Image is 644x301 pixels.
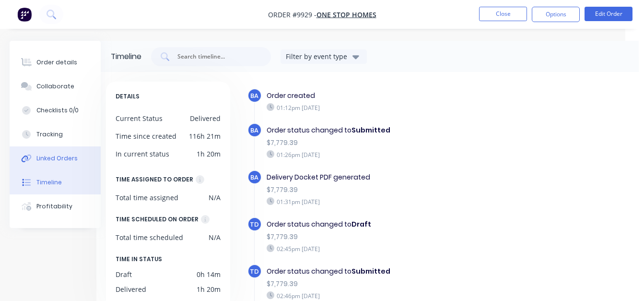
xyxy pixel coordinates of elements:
span: Order #9929 - [268,10,316,19]
button: Linked Orders [10,146,101,170]
button: Checklists 0/0 [10,98,101,122]
div: Linked Orders [36,154,78,163]
div: 01:26pm [DATE] [267,150,501,159]
div: $7,779.39 [267,185,501,195]
div: 02:46pm [DATE] [267,291,501,300]
b: Submitted [351,125,390,135]
span: BA [250,91,258,100]
div: 01:12pm [DATE] [267,103,501,112]
div: 1h 20m [197,149,221,159]
div: TIME SCHEDULED ON ORDER [116,214,199,225]
div: Order details [36,58,77,67]
div: Timeline [111,51,141,62]
div: Delivery Docket PDF generated [267,172,501,182]
div: Total time assigned [116,193,178,203]
span: DETAILS [116,91,140,102]
div: 116h 21m [189,131,221,141]
button: Order details [10,50,101,74]
div: Profitability [36,202,72,211]
a: One Stop Homes [316,10,376,19]
div: Tracking [36,130,63,139]
button: Timeline [10,170,101,194]
span: TD [250,267,259,276]
div: Filter by event type [286,51,350,61]
button: Collaborate [10,74,101,98]
div: In current status [116,149,169,159]
div: N/A [209,193,221,203]
button: Edit Order [585,7,632,21]
div: Checklists 0/0 [36,106,79,115]
span: BA [250,126,258,135]
button: Options [532,7,580,22]
div: Time since created [116,131,176,141]
div: Order created [267,91,501,101]
div: Draft [116,269,132,279]
span: TIME IN STATUS [116,254,162,265]
div: 0h 14m [197,269,221,279]
div: Order status changed to [267,125,501,135]
b: Submitted [351,266,390,276]
button: Close [479,7,527,21]
div: $7,779.39 [267,279,501,289]
div: Order status changed to [267,266,501,277]
div: Delivered [116,284,146,294]
div: Current Status [116,113,163,123]
div: $7,779.39 [267,138,501,148]
div: Total time scheduled [116,232,183,242]
button: Profitability [10,194,101,218]
input: Search timeline... [176,52,256,61]
div: 01:31pm [DATE] [267,197,501,206]
button: Filter by event type [281,49,367,64]
button: Tracking [10,122,101,146]
span: BA [250,173,258,182]
b: Draft [351,219,371,229]
div: Collaborate [36,82,74,91]
div: TIME ASSIGNED TO ORDER [116,174,193,185]
div: Timeline [36,178,62,187]
div: 1h 20m [197,284,221,294]
div: Order status changed to [267,219,501,229]
img: Factory [17,7,32,22]
div: N/A [209,232,221,242]
div: 02:45pm [DATE] [267,244,501,253]
span: TD [250,220,259,229]
div: Delivered [190,113,221,123]
div: $7,779.39 [267,232,501,242]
